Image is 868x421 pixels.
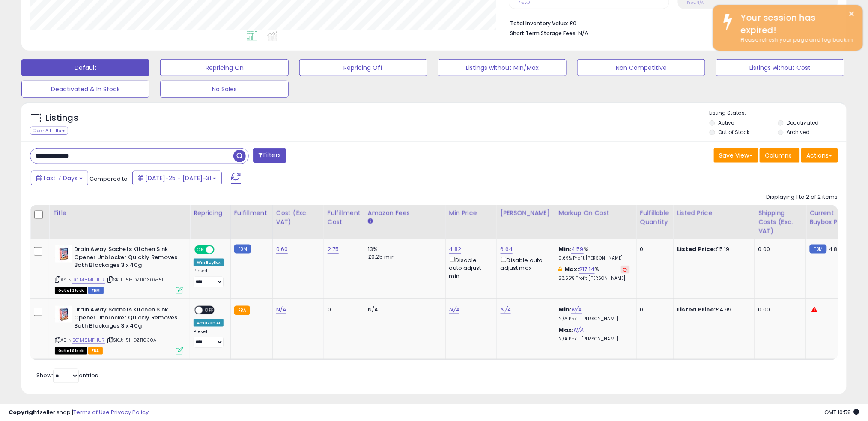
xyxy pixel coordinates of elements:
a: Terms of Use [73,408,110,416]
button: Actions [801,148,838,163]
div: Disable auto adjust max [501,255,549,272]
p: 0.69% Profit [PERSON_NAME] [559,255,630,261]
b: Listed Price: [677,305,716,314]
li: £0 [510,18,832,28]
label: Deactivated [787,119,819,126]
div: 0 [328,306,358,314]
div: 13% [368,245,439,253]
span: [DATE]-25 - [DATE]-31 [145,174,211,182]
p: 23.55% Profit [PERSON_NAME] [559,275,630,281]
span: Show: entries [36,371,98,379]
button: Non Competitive [577,59,705,76]
strong: Copyright [9,408,40,416]
span: Last 7 Days [44,174,78,182]
a: 2.75 [328,245,339,254]
div: Fulfillable Quantity [640,209,670,227]
div: Markup on Cost [559,209,633,218]
a: N/A [276,305,286,314]
label: Active [719,119,734,126]
button: Repricing Off [299,59,427,76]
div: seller snap | | [9,409,149,417]
div: Shipping Costs (Exc. VAT) [758,209,802,236]
div: Preset: [194,329,224,348]
button: Save View [714,148,758,163]
b: Total Inventory Value: [510,20,568,27]
div: 0.00 [758,245,799,253]
a: N/A [449,305,459,314]
p: Listing States: [710,109,847,117]
span: FBM [88,287,104,294]
div: Your session has expired! [734,12,856,36]
p: N/A Profit [PERSON_NAME] [559,336,630,342]
button: Repricing On [160,59,288,76]
b: Drain Away Sachets Kitchen Sink Opener Unblocker Quickly Removes Bath Blockages 3 x 40g [74,245,178,272]
div: Fulfillment Cost [328,209,361,227]
button: Default [21,59,149,76]
i: Revert to store-level Max Markup [623,267,627,272]
b: Max: [564,265,579,273]
div: Repricing [194,209,227,218]
span: 2025-08-11 10:58 GMT [825,408,859,416]
div: Amazon AI [194,319,224,327]
small: FBM [810,245,826,254]
div: Displaying 1 to 2 of 2 items [767,193,838,201]
span: N/A [578,29,588,37]
span: FBA [88,347,103,355]
span: All listings that are currently out of stock and unavailable for purchase on Amazon [55,287,87,294]
i: This overrides the store level max markup for this listing [559,266,562,272]
a: N/A [501,305,511,314]
button: No Sales [160,81,288,98]
div: % [559,266,630,281]
div: Amazon Fees [368,209,442,218]
div: N/A [368,306,439,314]
small: Amazon Fees. [368,218,373,225]
label: Archived [787,128,810,136]
a: 4.59 [571,245,584,254]
b: Drain Away Sachets Kitchen Sink Opener Unblocker Quickly Removes Bath Blockages 3 x 40g [74,306,178,332]
span: | SKU: 151-DZT1030A-5P [106,276,165,283]
span: 4.84 [829,245,842,253]
div: ASIN: [55,245,183,293]
div: £5.19 [677,245,748,253]
div: 0 [640,245,667,253]
a: 0.60 [276,245,288,254]
span: | SKU: 151-DZT1030A [106,337,156,343]
div: Please refresh your page and log back in [734,36,856,44]
div: Win BuyBox [194,259,224,266]
h5: Listings [45,112,78,124]
div: ASIN: [55,306,183,353]
div: Cost (Exc. VAT) [276,209,320,227]
label: Out of Stock [719,128,750,136]
div: Preset: [194,268,224,287]
b: Max: [559,326,574,334]
button: Columns [760,148,800,163]
a: Privacy Policy [111,408,149,416]
b: Min: [559,305,572,314]
img: 51+8Grh+VQL._SL40_.jpg [55,306,72,323]
div: Min Price [449,209,493,218]
span: Compared to: [89,175,129,183]
div: 0 [640,306,667,314]
span: OFF [203,307,216,314]
button: [DATE]-25 - [DATE]-31 [132,171,222,185]
span: Columns [765,151,792,160]
th: The percentage added to the cost of goods (COGS) that forms the calculator for Min & Max prices. [555,205,636,239]
button: Deactivated & In Stock [21,81,149,98]
button: Filters [253,148,286,163]
a: 4.82 [449,245,462,254]
b: Short Term Storage Fees: [510,30,577,37]
b: Min: [559,245,572,253]
div: Fulfillment [234,209,269,218]
button: Listings without Cost [716,59,844,76]
a: N/A [573,326,584,334]
span: ON [195,246,206,254]
a: 6.64 [501,245,513,254]
div: Current Buybox Price [810,209,854,227]
div: % [559,245,630,261]
div: £4.99 [677,306,748,314]
a: B01M8MFHUR [72,276,105,284]
b: Listed Price: [677,245,716,253]
div: 0.00 [758,306,799,314]
img: 51+8Grh+VQL._SL40_.jpg [55,245,72,263]
a: B01M8MFHUR [72,337,105,344]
